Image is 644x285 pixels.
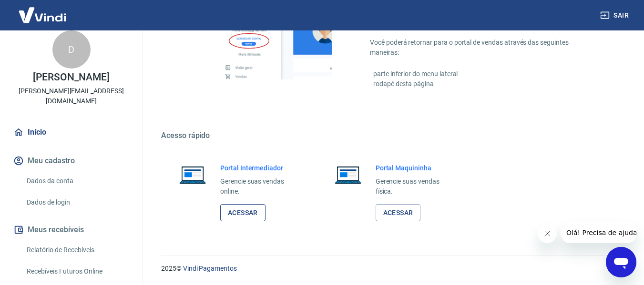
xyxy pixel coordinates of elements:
[370,38,598,58] p: Você poderá retornar para o portal de vendas através das seguintes maneiras:
[183,265,237,272] a: Vindi Pagamentos
[11,150,131,171] button: Meu cadastro
[220,177,299,197] p: Gerencie suas vendas online.
[173,163,213,186] img: Imagem de um notebook aberto
[33,72,109,82] p: [PERSON_NAME]
[23,193,131,212] a: Dados de login
[6,7,80,14] span: Olá! Precisa de ajuda?
[23,240,131,260] a: Relatório de Recebíveis
[23,262,131,281] a: Recebíveis Futuros Online
[606,247,636,277] iframe: Botão para abrir a janela de mensagens
[52,30,91,69] div: D
[376,204,421,222] a: Acessar
[11,122,131,143] a: Início
[561,222,636,243] iframe: Mensagem da empresa
[370,79,598,89] p: - rodapé desta página
[8,86,135,106] p: [PERSON_NAME][EMAIL_ADDRESS][DOMAIN_NAME]
[161,264,621,274] p: 2025 ©
[220,204,266,222] a: Acessar
[328,163,368,186] img: Imagem de um notebook aberto
[11,219,131,240] button: Meus recebíveis
[538,224,557,243] iframe: Fechar mensagem
[370,69,598,79] p: - parte inferior do menu lateral
[11,0,73,29] img: Vindi
[23,171,131,191] a: Dados da conta
[376,177,455,197] p: Gerencie suas vendas física.
[598,7,633,24] button: Sair
[376,163,455,173] h6: Portal Maquininha
[161,131,621,140] h5: Acesso rápido
[220,163,299,173] h6: Portal Intermediador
